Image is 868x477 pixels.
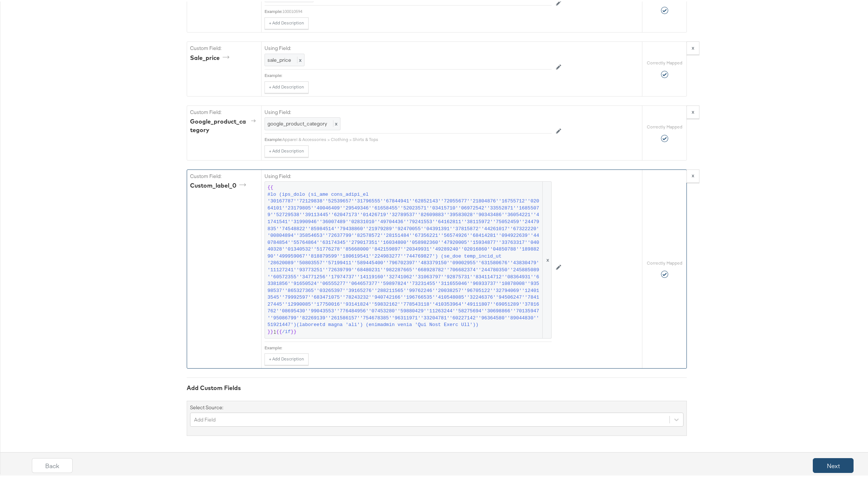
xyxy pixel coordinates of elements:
strong: x [692,171,694,177]
strong: x [692,43,694,50]
div: google_product_category [190,116,258,133]
label: Custom Field: [190,107,258,114]
button: x [686,104,699,117]
div: Example: [265,343,282,349]
div: Example: [265,7,282,13]
span: {{ [267,183,273,190]
button: + Add Description [265,80,309,92]
div: Apparel & Accessories > Clothing > Shirts & Tops [282,135,552,141]
span: 1 [267,183,549,334]
button: + Add Description [265,16,309,28]
span: x [333,119,337,125]
div: custom_label_0 [190,180,249,188]
span: #lo (ips_dolo (si_ame cons_adipi_el '30167787''72129838''52539657''31796555''67844941''62852143''... [267,190,541,327]
div: 100010594 [282,7,552,13]
strong: x [692,107,694,114]
div: Example: [265,135,282,141]
button: Back [32,457,73,471]
button: + Add Description [265,144,309,156]
label: Using Field: [265,43,552,50]
span: }} [267,327,273,334]
div: sale_price [190,52,232,61]
div: Add Custom Fields [187,382,687,391]
label: Using Field: [265,171,552,178]
span: x [297,55,302,62]
span: sale_price [267,55,291,62]
div: Example: [265,71,282,77]
span: google_product_category [267,119,327,125]
button: Next [813,457,854,471]
button: x [686,168,699,181]
button: + Add Description [265,352,309,364]
span: }} [291,327,297,334]
label: Correctly Mapped [647,259,682,265]
span: {{ [276,327,282,334]
span: /if [282,327,290,334]
label: Custom Field: [190,43,258,50]
span: x [542,180,551,336]
label: Select Source: [190,403,223,410]
label: Custom Field: [190,171,258,178]
label: Using Field: [265,107,552,114]
label: Correctly Mapped [647,122,682,128]
button: x [686,40,699,53]
div: Add Field [194,415,216,422]
label: Correctly Mapped [647,58,682,64]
